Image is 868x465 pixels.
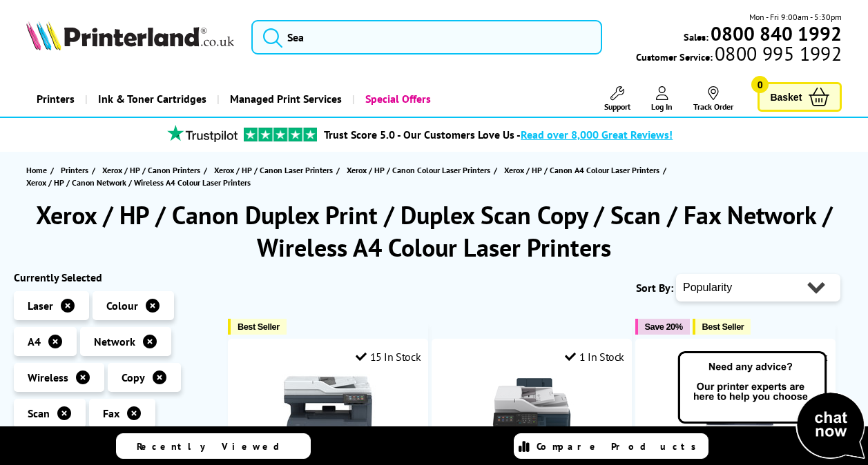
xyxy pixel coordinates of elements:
span: Xerox / HP / Canon Network / Wireless A4 Colour Laser Printers [26,177,251,188]
img: trustpilot rating [161,125,244,142]
h1: Xerox / HP / Canon Duplex Print / Duplex Scan Copy / Scan / Fax Network / Wireless A4 Colour Lase... [14,199,854,264]
span: Xerox / HP / Canon Laser Printers [214,163,333,177]
div: 15 In Stock [356,350,421,364]
span: Customer Service: [636,47,842,63]
button: Best Seller [228,319,287,335]
button: Save 20% [635,319,690,335]
span: Copy [122,370,145,384]
span: Printers [61,163,88,177]
span: Fax [103,406,119,420]
a: Printers [26,81,85,117]
a: Printers [61,163,92,177]
a: Compare Products [514,433,708,459]
a: Log In [651,86,673,112]
a: 0800 840 1992 [708,27,842,40]
span: Scan [28,406,50,420]
a: Track Order [693,86,733,112]
span: Xerox / HP / Canon A4 Colour Laser Printers [504,163,659,177]
img: trustpilot rating [244,128,317,141]
a: Recently Viewed [116,433,311,459]
span: Xerox / HP / Canon Colour Laser Printers [347,163,490,177]
span: 0800 995 1992 [713,47,842,60]
b: 0800 840 1992 [711,21,842,46]
a: Trust Score 5.0 - Our Customers Love Us -Read over 8,000 Great Reviews! [324,128,673,141]
a: Xerox / HP / Canon Printers [102,163,204,177]
span: Ink & Toner Cartridges [98,81,206,117]
a: Special Offers [352,81,441,117]
span: Log In [651,101,673,112]
span: Wireless [28,370,68,384]
span: Mon - Fri 9:00am - 5:30pm [749,10,842,23]
a: Xerox / HP / Canon Laser Printers [214,163,336,177]
a: Ink & Toner Cartridges [85,81,217,117]
img: Open Live Chat window [675,349,868,462]
span: Recently Viewed [137,440,293,453]
span: Compare Products [537,440,704,453]
a: Xerox / HP / Canon A4 Colour Laser Printers [504,163,663,177]
span: Sales: [684,30,708,43]
span: Colour [106,299,138,313]
a: Support [604,86,630,112]
img: Printerland Logo [26,21,234,50]
a: Basket 0 [758,82,842,112]
span: Save 20% [645,321,683,332]
span: Laser [28,299,53,313]
span: Basket [770,88,802,106]
a: Managed Print Services [217,81,352,117]
div: 1 In Stock [565,350,624,364]
a: Home [26,163,50,177]
span: A4 [28,335,41,348]
span: Network [94,335,135,348]
span: 0 [751,76,769,93]
span: Support [604,101,630,112]
div: Currently Selected [14,270,214,284]
a: Xerox / HP / Canon Colour Laser Printers [347,163,494,177]
input: Sea [251,20,602,55]
span: Read over 8,000 Great Reviews! [521,128,673,141]
span: Sort By: [636,281,673,295]
button: Best Seller [693,319,751,335]
span: Xerox / HP / Canon Printers [102,163,200,177]
a: Printerland Logo [26,21,234,53]
span: Best Seller [702,321,744,332]
span: Best Seller [238,321,280,332]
